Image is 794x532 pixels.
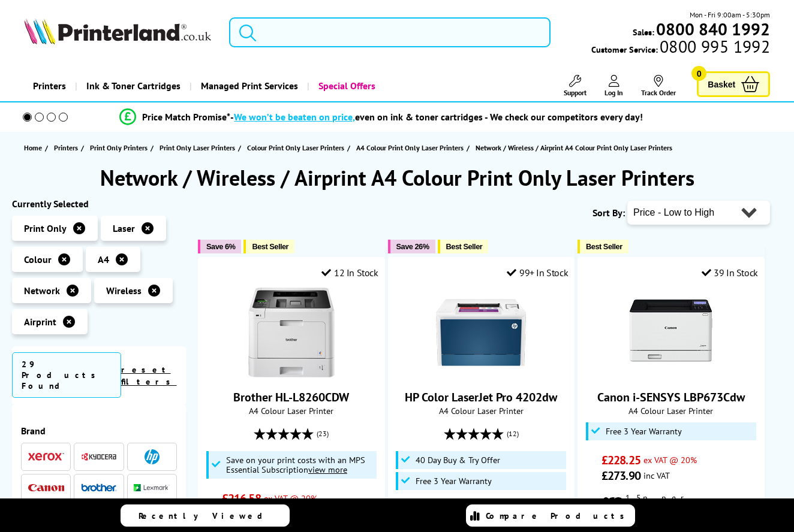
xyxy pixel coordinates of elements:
img: HP [145,449,160,464]
span: Network / Wireless / Airprint A4 Colour Print Only Laser Printers [476,143,672,152]
a: HP [134,449,170,464]
li: modal_Promise [6,107,757,128]
span: 0800 995 1992 [658,41,770,52]
span: 0 [691,66,706,81]
span: Print Only [24,222,67,234]
div: Brand [21,425,177,437]
span: Customer Service: [591,41,770,55]
a: Colour Print Only Laser Printers [247,141,347,154]
span: Recently Viewed [139,510,275,521]
h1: Network / Wireless / Airprint A4 Colour Print Only Laser Printers [12,164,782,192]
button: Save 6% [198,240,241,253]
a: Lexmark [134,480,170,495]
span: £273.90 [601,468,640,483]
a: Canon i-SENSYS LBP673Cdw [626,368,716,380]
div: 12 In Stock [321,267,378,279]
img: Lexmark [134,484,170,491]
a: Brother HL-L8260CDW [233,389,349,405]
a: Brother HL-L8260CDW [246,368,336,380]
a: Brother [81,480,117,495]
span: Sales: [633,26,654,38]
div: 39 In Stock [702,267,758,279]
a: Recently Viewed [121,504,290,527]
button: Best Seller [578,240,628,253]
a: Canon i-SENSYS LBP673Cdw [597,389,745,405]
span: Colour Print Only Laser Printers [247,141,344,154]
a: Managed Print Services [190,71,307,101]
div: - even on ink & toner cartridges - We check our competitors every day! [230,111,643,123]
button: Best Seller [243,240,294,253]
span: A4 [98,253,109,265]
span: Network [24,285,60,297]
a: Log In [604,75,623,97]
span: Colour [24,253,52,265]
span: Sort By: [593,207,625,219]
a: Print Only Laser Printers [160,141,238,154]
span: (12) [507,422,519,445]
a: Kyocera [81,449,117,464]
span: Best Seller [586,242,622,251]
a: A4 Colour Print Only Laser Printers [356,141,467,154]
a: Home [24,141,45,154]
span: A4 Colour Laser Printer [584,405,758,416]
a: Special Offers [307,71,384,101]
u: view more [308,464,347,475]
a: HP Color LaserJet Pro 4202dw [436,368,526,380]
span: 29 Products Found [12,352,121,398]
span: A4 Colour Laser Printer [204,405,378,416]
button: Save 26% [388,240,435,253]
img: Kyocera [81,452,117,461]
span: Ink & Toner Cartridges [86,71,181,101]
span: Save 6% [206,242,235,251]
a: Canon [28,480,64,495]
span: 40 Day Buy & Try Offer [416,455,500,465]
a: Compare Products [466,504,635,527]
img: HP Color LaserJet Pro 4202dw [436,288,526,377]
span: Save 26% [396,242,429,251]
span: Airprint [24,316,56,328]
span: £216.58 [222,491,261,506]
a: reset filters [121,364,177,387]
a: Support [564,75,587,97]
span: Basket [708,76,735,92]
button: Best Seller [438,240,489,253]
span: Price Match Promise* [142,111,230,123]
span: £228.25 [601,452,640,468]
a: Printers [24,71,75,101]
a: Ink & Toner Cartridges [75,71,190,101]
a: Print Only Printers [90,141,151,154]
a: 0800 840 1992 [654,23,770,35]
span: ex VAT @ 20% [264,492,317,504]
span: Free 3 Year Warranty [416,476,492,486]
span: Laser [113,222,135,234]
span: Mon - Fri 9:00am - 5:30pm [690,9,770,20]
div: 99+ In Stock [507,267,568,279]
img: Printerland Logo [24,18,211,44]
img: Brother HL-L8260CDW [246,288,336,377]
span: A4 Colour Print Only Laser Printers [356,141,464,154]
a: Printerland Logo [24,18,214,47]
span: Wireless [106,285,142,297]
span: (23) [317,422,329,445]
li: 1.5p per mono page [601,492,741,514]
span: Log In [604,88,623,97]
img: Xerox [28,452,64,461]
a: HP Color LaserJet Pro 4202dw [405,389,557,405]
span: Free 3 Year Warranty [606,427,682,436]
span: A4 Colour Laser Printer [395,405,569,416]
img: Brother [81,483,117,492]
span: Print Only Laser Printers [160,141,235,154]
a: Track Order [641,75,676,97]
a: Printers [54,141,81,154]
img: Canon [28,484,64,492]
a: Basket 0 [697,71,770,97]
span: Compare Products [486,510,631,521]
div: Currently Selected [12,198,186,210]
span: ex VAT @ 20% [643,454,697,465]
span: Best Seller [446,242,483,251]
span: inc VAT [643,470,670,481]
span: Best Seller [252,242,288,251]
span: Printers [54,141,78,154]
b: 0800 840 1992 [656,18,770,40]
img: Canon i-SENSYS LBP673Cdw [626,288,716,377]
